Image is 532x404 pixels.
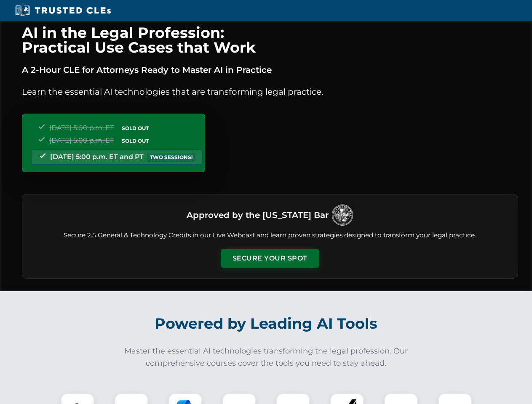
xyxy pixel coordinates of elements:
p: Secure 2.5 General & Technology Credits in our Live Webcast and learn proven strategies designed ... [32,231,508,240]
h1: AI in the Legal Profession: Practical Use Cases that Work [22,25,518,55]
h3: Approved by the [US_STATE] Bar [187,207,329,223]
button: Secure Your Spot [221,249,319,268]
p: Learn the essential AI technologies that are transforming legal practice. [22,85,518,98]
img: Trusted CLEs [13,4,113,17]
span: [DATE] 5:00 p.m. ET [49,136,114,144]
span: SOLD OUT [119,124,152,133]
span: SOLD OUT [119,136,152,145]
p: Master the essential AI technologies transforming the legal profession. Our comprehensive courses... [119,345,414,369]
span: [DATE] 5:00 p.m. ET [49,124,114,132]
h2: Powered by Leading AI Tools [33,309,500,338]
img: Logo [332,205,353,226]
p: A 2-Hour CLE for Attorneys Ready to Master AI in Practice [22,63,518,77]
